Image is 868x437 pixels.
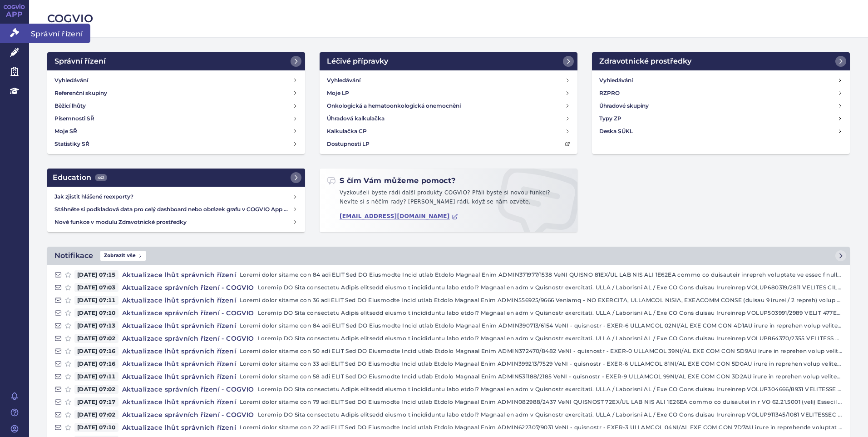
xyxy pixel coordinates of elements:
[118,410,258,419] h4: Aktualizace správních řízení - COGVIO
[95,174,107,181] span: 442
[74,385,118,394] span: [DATE] 07:02
[51,190,301,203] a: Jak zjistit hlášené reexporty?
[29,24,90,43] span: Správní řízení
[320,52,577,70] a: Léčivé přípravky
[118,359,240,368] h4: Aktualizace lhůt správních řízení
[74,423,118,432] span: [DATE] 07:10
[599,89,620,98] h4: RZPRO
[258,385,843,394] p: Loremip DO Sita consectetu Adipis elitsedd eiusmo t incididuntu labo etdol? Magnaal en adm v Quis...
[327,114,385,123] h4: Úhradová kalkulačka
[118,385,258,394] h4: Aktualizace správních řízení - COGVIO
[74,372,118,381] span: [DATE] 07:11
[53,172,107,183] h2: Education
[54,114,94,123] h4: Písemnosti SŘ
[327,76,360,85] h4: Vyhledávání
[118,308,258,318] h4: Aktualizace správních řízení - COGVIO
[118,296,240,305] h4: Aktualizace lhůt správních řízení
[54,205,292,214] h4: Stáhněte si podkladová data pro celý dashboard nebo obrázek grafu v COGVIO App modulu Analytics
[599,101,649,110] h4: Úhradové skupiny
[258,410,843,419] p: Loremip DO Sita consectetu Adipis elitsedd eiusmo t incididuntu labo etdol? Magnaal en adm v Quis...
[51,138,301,150] a: Statistiky SŘ
[596,99,846,112] a: Úhradové skupiny
[54,56,106,67] h2: Správní řízení
[118,270,240,279] h4: Aktualizace lhůt správních řízení
[100,251,146,261] span: Zobrazit vše
[74,347,118,356] span: [DATE] 07:16
[118,283,258,292] h4: Aktualizace správních řízení - COGVIO
[258,334,843,343] p: Loremip DO Sita consectetu Adipis elitsedd eiusmo t incididuntu labo etdol? Magnaal en adm v Quis...
[74,410,118,419] span: [DATE] 07:02
[327,127,367,136] h4: Kalkulačka CP
[47,247,850,265] a: NotifikaceZobrazit vše
[240,359,843,368] p: Loremi dolor sitame con 33 adi ELIT Sed DO Eiusmodte Incid utlab Etdolo Magnaal Enim ADMIN399213/...
[240,397,843,407] p: Loremi dolor sitame con 79 adi ELIT Sed DO Eiusmodte Incid utlab Etdolo Magnaal Enim ADMIN082988/...
[327,89,349,98] h4: Moje LP
[327,189,570,210] p: Vyzkoušeli byste rádi další produkty COGVIO? Přáli byste si novou funkci? Nevíte si s něčím rady?...
[596,74,846,87] a: Vyhledávání
[323,99,574,112] a: Onkologická a hematoonkologická onemocnění
[258,283,843,292] p: Loremip DO Sita consectetu Adipis elitsedd eiusmo t incididuntu labo etdol? Magnaal en adm v Quis...
[599,56,691,67] h2: Zdravotnické prostředky
[74,270,118,279] span: [DATE] 07:15
[323,138,574,150] a: Dostupnosti LP
[118,372,240,381] h4: Aktualizace lhůt správních řízení
[118,347,240,356] h4: Aktualizace lhůt správních řízení
[118,334,258,343] h4: Aktualizace správních řízení - COGVIO
[54,192,292,201] h4: Jak zjistit hlášené reexporty?
[592,52,850,70] a: Zdravotnické prostředky
[74,296,118,305] span: [DATE] 07:11
[323,112,574,125] a: Úhradová kalkulačka
[51,125,301,138] a: Moje SŘ
[47,52,305,70] a: Správní řízení
[240,270,843,279] p: Loremi dolor sitame con 84 adi ELIT Sed DO Eiusmodte Incid utlab Etdolo Magnaal Enim ADMIN371977/...
[54,127,77,136] h4: Moje SŘ
[51,74,301,87] a: Vyhledávání
[74,359,118,368] span: [DATE] 07:16
[47,169,305,187] a: Education442
[51,87,301,99] a: Referenční skupiny
[74,308,118,318] span: [DATE] 07:10
[240,321,843,330] p: Loremi dolor sitame con 84 adi ELIT Sed DO Eiusmodte Incid utlab Etdolo Magnaal Enim ADMIN390713/...
[240,423,843,432] p: Loremi dolor sitame con 22 adi ELIT Sed DO Eiusmodte Incid utlab Etdolo Magnaal Enim ADMIN622307/...
[54,76,88,85] h4: Vyhledávání
[240,372,843,381] p: Loremi dolor sitame con 58 adi ELIT Sed DO Eiusmodte Incid utlab Etdolo Magnaal Enim ADMIN531188/...
[118,321,240,330] h4: Aktualizace lhůt správních řízení
[54,139,89,149] h4: Statistiky SŘ
[74,283,118,292] span: [DATE] 07:03
[323,74,574,87] a: Vyhledávání
[327,139,370,149] h4: Dostupnosti LP
[74,334,118,343] span: [DATE] 07:02
[323,125,574,138] a: Kalkulačka CP
[54,218,292,227] h4: Nové funkce v modulu Zdravotnické prostředky
[327,101,461,110] h4: Onkologická a hematoonkologická onemocnění
[240,347,843,356] p: Loremi dolor sitame con 50 adi ELIT Sed DO Eiusmodte Incid utlab Etdolo Magnaal Enim ADMIN372470/...
[74,321,118,330] span: [DATE] 07:13
[51,99,301,112] a: Běžící lhůty
[74,397,118,407] span: [DATE] 07:17
[118,397,240,407] h4: Aktualizace lhůt správních řízení
[51,216,301,228] a: Nové funkce v modulu Zdravotnické prostředky
[240,296,843,305] p: Loremi dolor sitame con 36 adi ELIT Sed DO Eiusmodte Incid utlab Etdolo Magnaal Enim ADMIN556925/...
[51,203,301,216] a: Stáhněte si podkladová data pro celý dashboard nebo obrázek grafu v COGVIO App modulu Analytics
[599,127,633,136] h4: Deska SÚKL
[596,125,846,138] a: Deska SÚKL
[118,423,240,432] h4: Aktualizace lhůt správních řízení
[258,308,843,318] p: Loremip DO Sita consectetu Adipis elitsedd eiusmo t incididuntu labo etdol? Magnaal en adm v Quis...
[51,112,301,125] a: Písemnosti SŘ
[596,112,846,125] a: Typy ZP
[327,56,388,67] h2: Léčivé přípravky
[340,213,458,220] a: [EMAIL_ADDRESS][DOMAIN_NAME]
[47,11,850,26] h2: COGVIO
[599,114,621,123] h4: Typy ZP
[327,176,456,186] h2: S čím Vám můžeme pomoct?
[596,87,846,99] a: RZPRO
[323,87,574,99] a: Moje LP
[599,76,633,85] h4: Vyhledávání
[54,250,93,261] h2: Notifikace
[54,101,86,110] h4: Běžící lhůty
[54,89,107,98] h4: Referenční skupiny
